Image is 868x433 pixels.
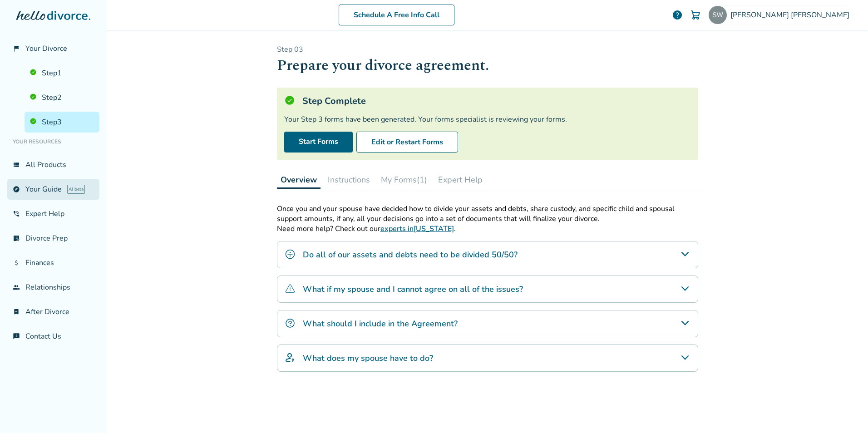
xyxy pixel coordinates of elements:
h5: Step Complete [302,95,366,107]
h1: Prepare your divorce agreement. [277,54,698,77]
h4: Do all of our assets and debts need to be divided 50/50? [303,249,518,261]
a: attach_moneyFinances [7,252,99,273]
li: Your Resources [7,133,99,151]
span: list_alt_check [13,235,20,242]
img: sswalck@yahoo.com [709,6,727,24]
span: flag_2 [13,45,20,52]
p: Step 0 3 [277,44,698,54]
span: attach_money [13,259,20,266]
div: What if my spouse and I cannot agree on all of the issues? [277,276,698,303]
a: exploreYour GuideAI beta [7,179,99,200]
iframe: Chat Widget [823,389,868,433]
button: Instructions [324,171,374,189]
span: phone_in_talk [13,210,20,217]
a: groupRelationships [7,277,99,298]
div: Your Step 3 forms have been generated. Your forms specialist is reviewing your forms. [284,114,691,124]
span: explore [13,186,20,193]
button: My Forms(1) [377,171,431,189]
a: experts in[US_STATE] [380,224,454,234]
div: What does my spouse have to do? [277,344,698,372]
img: Cart [690,10,701,20]
a: help [672,10,683,20]
a: Start Forms [284,132,353,153]
img: What does my spouse have to do? [285,352,296,363]
span: chat_info [13,333,20,340]
a: Schedule A Free Info Call [339,5,454,25]
img: What should I include in the Agreement? [285,318,296,329]
h4: What does my spouse have to do? [303,352,433,364]
button: Edit or Restart Forms [356,132,458,153]
a: Step2 [25,87,99,108]
a: bookmark_checkAfter Divorce [7,301,99,322]
span: bookmark_check [13,308,20,315]
span: Your Divorce [25,44,67,54]
a: phone_in_talkExpert Help [7,203,99,224]
span: view_list [13,161,20,168]
h4: What if my spouse and I cannot agree on all of the issues? [303,283,523,295]
span: [PERSON_NAME] [PERSON_NAME] [730,10,853,20]
p: Need more help? Check out our . [277,224,698,234]
h4: What should I include in the Agreement? [303,318,458,330]
img: What if my spouse and I cannot agree on all of the issues? [285,283,296,294]
a: view_listAll Products [7,154,99,175]
span: group [13,284,20,291]
a: Step1 [25,63,99,84]
p: Once you and your spouse have decided how to divide your assets and debts, share custody, and spe... [277,204,698,224]
img: Do all of our assets and debts need to be divided 50/50? [285,249,296,260]
a: flag_2Your Divorce [7,38,99,59]
span: AI beta [67,185,85,194]
a: list_alt_checkDivorce Prep [7,228,99,249]
a: chat_infoContact Us [7,326,99,347]
a: Step3 [25,112,99,133]
button: Overview [277,171,321,189]
div: Do all of our assets and debts need to be divided 50/50? [277,241,698,268]
button: Expert Help [434,171,486,189]
div: What should I include in the Agreement? [277,310,698,337]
